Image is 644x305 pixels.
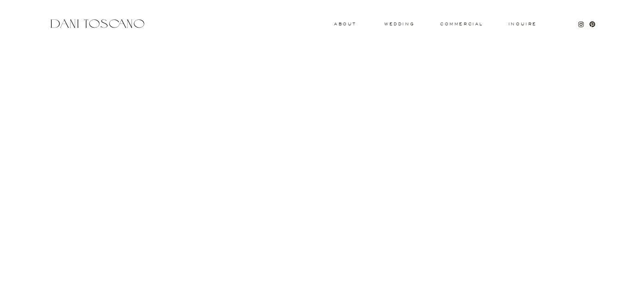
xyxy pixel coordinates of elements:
[508,22,537,27] a: Inquire
[334,22,354,25] a: About
[384,22,414,25] a: wedding
[440,22,483,26] a: commercial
